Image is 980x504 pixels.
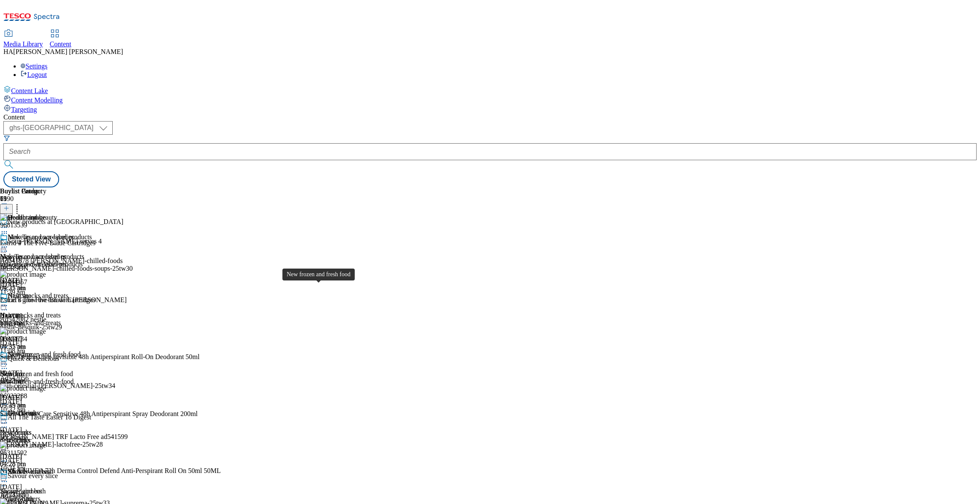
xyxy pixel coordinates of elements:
[11,106,37,113] span: Targeting
[3,30,43,48] a: Media Library
[3,48,13,55] span: HA
[20,62,48,70] a: Settings
[50,40,71,48] span: Content
[3,135,10,142] svg: Search Filters
[50,30,71,48] a: Content
[11,96,63,104] span: Content Modelling
[3,104,977,113] a: Targeting
[3,143,977,160] input: Search
[3,40,43,48] span: Media Library
[20,71,47,78] a: Logout
[13,48,123,55] span: [PERSON_NAME] [PERSON_NAME]
[3,85,977,95] a: Content Lake
[3,171,59,187] button: Stored View
[11,87,48,94] span: Content Lake
[3,95,977,104] a: Content Modelling
[3,113,977,121] div: Content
